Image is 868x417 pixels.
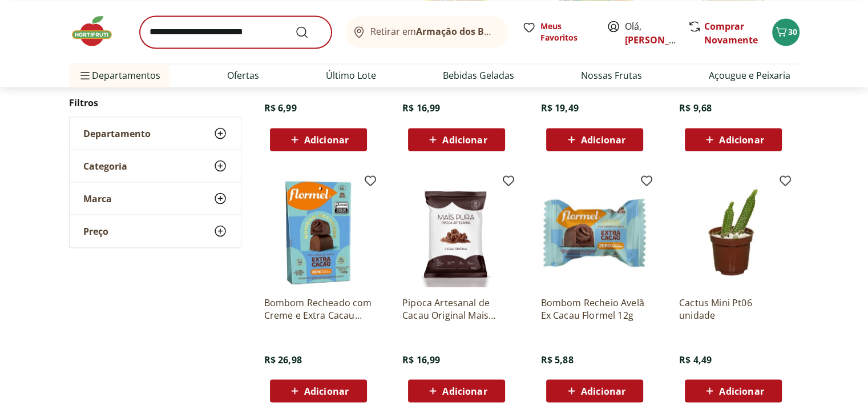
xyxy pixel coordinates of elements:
[522,21,593,43] a: Meus Favoritos
[540,296,649,321] a: Bombom Recheio Avelã Ex Cacau Flormel 12g
[546,379,643,402] button: Adicionar
[679,102,712,114] span: R$ 9,68
[581,386,625,395] span: Adicionar
[540,178,649,287] img: Bombom Recheio Avelã Ex Cacau Flormel 12g
[270,128,367,151] button: Adicionar
[402,353,440,366] span: R$ 16,99
[402,102,440,114] span: R$ 16,99
[304,386,349,395] span: Adicionar
[70,150,241,182] button: Categoria
[227,69,259,82] a: Ofertas
[540,353,573,366] span: R$ 5,88
[679,353,712,366] span: R$ 4,49
[540,21,593,43] span: Meus Favoritos
[442,386,487,395] span: Adicionar
[679,178,788,287] img: Cactus Mini Pt06 unidade
[270,379,367,402] button: Adicionar
[83,225,108,236] span: Preço
[264,353,302,366] span: R$ 26,98
[772,18,800,46] button: Carrinho
[540,102,578,114] span: R$ 19,49
[69,14,126,48] img: Hortifruti
[70,182,241,214] button: Marca
[442,135,487,144] span: Adicionar
[685,128,782,151] button: Adicionar
[304,135,349,144] span: Adicionar
[408,128,505,151] button: Adicionar
[416,25,521,38] b: Armação dos Búzios/RJ
[264,102,297,114] span: R$ 6,99
[704,20,758,46] a: Comprar Novamente
[326,69,376,82] a: Último Lote
[625,19,676,47] span: Olá,
[443,69,514,82] a: Bebidas Geladas
[625,34,699,46] a: [PERSON_NAME]
[264,178,373,287] img: Bombom Recheado com Creme e Extra Cacau Flormel 60g
[70,117,241,149] button: Departamento
[581,69,642,82] a: Nossas Frutas
[788,26,797,37] span: 30
[408,379,505,402] button: Adicionar
[83,127,151,139] span: Departamento
[709,69,790,82] a: Açougue e Peixaria
[402,178,511,287] img: Pipoca Artesanal de Cacau Original Mais Pura 100g
[140,16,332,48] input: search
[685,379,782,402] button: Adicionar
[370,26,496,37] span: Retirar em
[719,386,764,395] span: Adicionar
[345,16,508,48] button: Retirar emArmação dos Búzios/RJ
[83,160,127,171] span: Categoria
[546,128,643,151] button: Adicionar
[679,296,788,321] a: Cactus Mini Pt06 unidade
[78,62,160,89] span: Departamentos
[402,296,511,321] a: Pipoca Artesanal de Cacau Original Mais Pura 100g
[719,135,764,144] span: Adicionar
[69,91,241,114] h2: Filtros
[295,25,322,39] button: Submit Search
[264,296,373,321] a: Bombom Recheado com Creme e Extra Cacau Flormel 60g
[78,62,92,89] button: Menu
[83,193,112,204] span: Marca
[70,215,241,247] button: Preço
[581,135,625,144] span: Adicionar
